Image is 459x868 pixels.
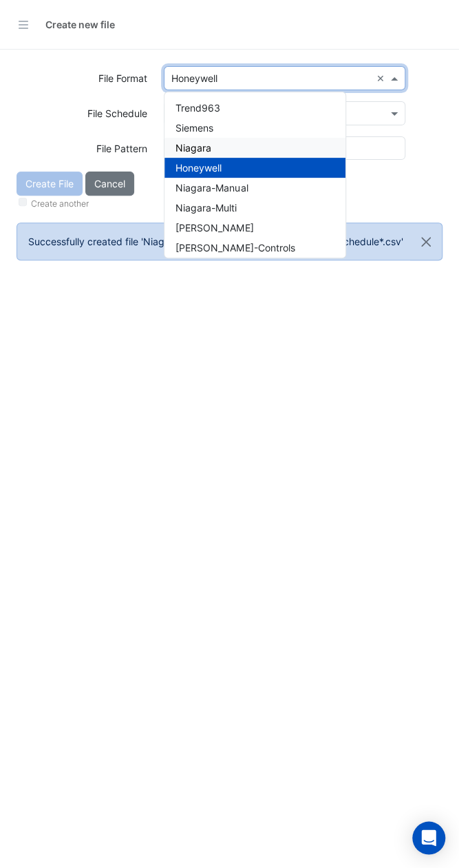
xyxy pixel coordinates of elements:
span: Clear [376,71,387,85]
button: Close [410,223,442,260]
span: Niagara [175,142,211,154]
button: Cancel [85,172,134,196]
span: Niagara-Manual [175,182,248,194]
span: [PERSON_NAME]-Controls [175,242,295,254]
span: Siemens [175,122,213,134]
ngb-alert: Successfully created file 'Niagara Section_106$2fRTU_81$2fRemote_Schedule*.csv' [17,223,442,260]
label: File Schedule [87,101,147,125]
div: Create new file [45,17,115,32]
span: Trend963 [175,102,220,114]
span: [PERSON_NAME] [175,222,253,234]
label: Create another [31,198,89,210]
ng-dropdown-panel: Options list [164,92,346,258]
span: Honeywell [175,162,222,174]
div: Open Intercom Messenger [412,821,445,854]
span: Niagara-Multi [175,202,237,214]
label: File Format [98,66,147,90]
label: File Pattern [96,136,147,161]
